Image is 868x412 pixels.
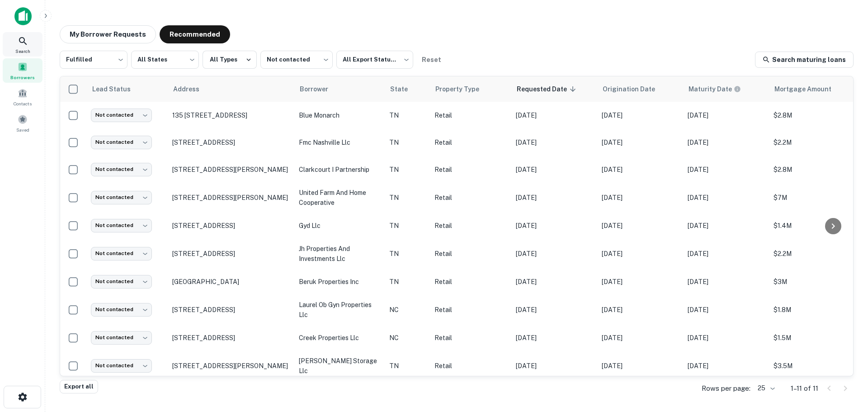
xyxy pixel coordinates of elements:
th: Lead Status [86,76,168,102]
p: Retail [434,277,507,287]
p: [DATE] [688,305,764,315]
p: [DATE] [516,333,593,343]
p: [DATE] [602,110,679,120]
div: Not contacted [91,109,152,122]
span: Property Type [435,84,491,95]
p: TN [389,249,425,259]
th: Borrower [294,76,385,102]
span: Address [173,84,211,95]
p: [DATE] [602,249,679,259]
span: State [390,84,420,95]
p: [DATE] [602,277,679,287]
div: Not contacted [91,275,152,288]
span: Mortgage Amount [774,84,843,95]
p: Rows per page: [702,383,750,394]
button: All Types [203,51,257,69]
p: [STREET_ADDRESS] [172,138,290,147]
p: united farm and home cooperative [299,188,380,208]
div: Fulfilled [60,48,127,71]
p: blue monarch [299,110,380,120]
p: TN [389,361,425,371]
div: Not contacted [91,359,152,372]
a: Search maturing loans [755,52,854,68]
p: [PERSON_NAME] storage llc [299,356,380,376]
p: Retail [434,165,507,175]
p: Retail [434,333,507,343]
p: [DATE] [602,193,679,203]
div: Not contacted [91,303,152,316]
button: Export all [60,380,98,393]
th: Maturity dates displayed may be estimated. Please contact the lender for the most accurate maturi... [683,76,769,102]
p: Retail [434,305,507,315]
p: [DATE] [688,333,764,343]
div: Search [3,32,42,57]
button: Recommended [160,25,230,43]
th: Origination Date [597,76,683,102]
th: State [385,76,430,102]
p: [GEOGRAPHIC_DATA] [172,278,290,286]
p: jh properties and investments llc [299,244,380,264]
p: fmc nashville llc [299,137,380,147]
p: clarkcourt i partnership [299,165,380,175]
span: Requested Date [517,84,579,95]
p: $1.8M [774,305,855,315]
p: TN [389,110,425,120]
a: Saved [3,111,42,135]
p: NC [389,333,425,343]
p: TN [389,193,425,203]
p: Retail [434,193,507,203]
a: Borrowers [3,58,42,83]
p: [STREET_ADDRESS][PERSON_NAME] [172,362,290,370]
p: 1–11 of 11 [791,383,818,394]
span: Contacts [14,100,32,107]
p: Retail [434,221,507,231]
p: [STREET_ADDRESS][PERSON_NAME] [172,166,290,174]
div: Maturity dates displayed may be estimated. Please contact the lender for the most accurate maturi... [689,84,741,94]
p: Retail [434,249,507,259]
p: $3M [774,277,855,287]
p: TN [389,165,425,175]
span: Origination Date [603,84,667,95]
th: Requested Date [511,76,597,102]
div: Not contacted [91,163,152,176]
span: Maturity dates displayed may be estimated. Please contact the lender for the most accurate maturi... [689,84,753,94]
p: $2.8M [774,110,855,120]
p: TN [389,277,425,287]
p: [DATE] [516,137,593,147]
p: [DATE] [688,165,764,175]
th: Address [168,76,294,102]
p: [DATE] [516,165,593,175]
p: $1.5M [774,333,855,343]
img: capitalize-icon.png [14,7,32,25]
button: My Borrower Requests [60,25,156,43]
div: Not contacted [91,247,152,260]
p: [DATE] [602,361,679,371]
p: [STREET_ADDRESS][PERSON_NAME] [172,194,290,202]
span: Borrowers [10,74,35,81]
p: [DATE] [516,221,593,231]
div: 25 [754,382,776,395]
p: TN [389,221,425,231]
div: All Export Statuses [336,48,413,71]
button: Reset [417,51,446,69]
p: $2.2M [774,137,855,147]
p: [DATE] [516,277,593,287]
p: $3.5M [774,361,855,371]
div: Not contacted [91,331,152,344]
p: Retail [434,361,507,371]
span: Saved [16,126,29,133]
p: [DATE] [688,193,764,203]
p: [DATE] [516,110,593,120]
p: [DATE] [602,305,679,315]
a: Contacts [3,85,42,109]
div: Not contacted [260,48,333,71]
p: [DATE] [602,137,679,147]
p: $1.4M [774,221,855,231]
p: laurel ob gyn properties llc [299,300,380,320]
p: [DATE] [688,221,764,231]
div: Not contacted [91,136,152,149]
p: [DATE] [688,277,764,287]
p: [DATE] [516,361,593,371]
